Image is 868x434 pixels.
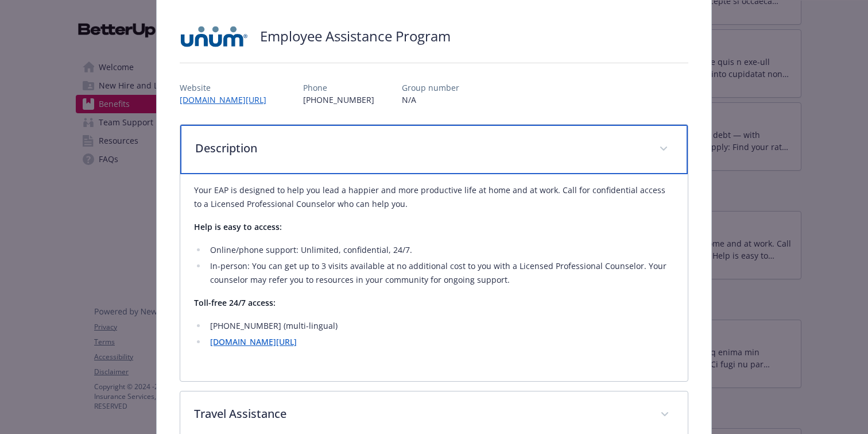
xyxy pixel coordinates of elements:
strong: Help is easy to access: [194,221,282,232]
img: UNUM [180,19,249,53]
p: Group number [402,82,459,94]
div: Description [180,125,688,174]
strong: Toll-free 24/7 access: [194,297,276,308]
p: Phone [303,82,374,94]
li: In-person: You can get up to 3 visits available at no additional cost to you with a Licensed Prof... [207,259,674,287]
p: [PHONE_NUMBER] [303,94,374,106]
a: [DOMAIN_NAME][URL] [210,336,297,347]
p: Website [180,82,276,94]
p: Your EAP is designed to help you lead a happier and more productive life at home and at work. Cal... [194,183,674,211]
h2: Employee Assistance Program [260,26,451,46]
li: [PHONE_NUMBER] (multi-lingual) [207,319,674,333]
li: Online/phone support: Unlimited, confidential, 24/7. [207,243,674,257]
p: Travel Assistance [194,405,646,423]
p: Description [195,140,645,157]
div: Description [180,174,688,381]
p: N/A [402,94,459,106]
a: [DOMAIN_NAME][URL] [180,94,276,105]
